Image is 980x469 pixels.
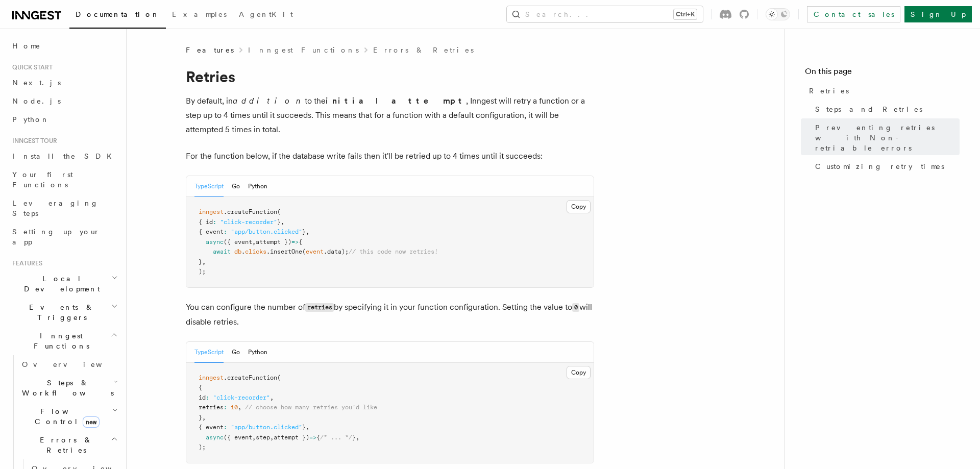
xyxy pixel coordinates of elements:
span: Home [12,41,41,51]
span: Retries [809,86,849,96]
span: Next.js [12,79,61,87]
span: clicks [245,248,266,255]
span: inngest [199,374,224,381]
span: { [199,384,202,391]
span: ({ event [224,238,252,245]
button: TypeScript [194,342,224,363]
span: : [224,424,227,431]
button: Events & Triggers [8,298,120,327]
button: Python [248,342,267,363]
a: Python [8,110,120,129]
span: event [306,248,324,255]
span: , [270,394,274,401]
span: , [252,238,256,245]
span: "app/button.clicked" [231,228,302,235]
span: Local Development [8,274,111,294]
span: Your first Functions [12,170,73,189]
span: { event [199,424,224,431]
span: // choose how many retries you'd like [245,404,377,411]
a: Steps and Retries [811,100,960,118]
span: , [281,218,284,226]
a: Sign Up [904,6,972,22]
button: Go [232,176,240,197]
a: AgentKit [233,3,299,28]
span: inngest [199,208,224,215]
button: Inngest Functions [8,327,120,355]
a: Node.js [8,92,120,110]
h1: Retries [186,67,594,86]
a: Inngest Functions [248,45,359,55]
span: async [206,434,224,441]
span: , [270,434,274,441]
span: Steps & Workflows [18,378,114,398]
span: "click-recorder" [213,394,270,401]
span: Flow Control [18,406,112,427]
span: Examples [172,10,227,18]
button: Copy [567,366,591,379]
span: .data); [324,248,349,255]
em: addition [233,96,305,106]
span: , [202,258,206,265]
span: } [302,228,306,235]
p: For the function below, if the database write fails then it'll be retried up to 4 times until it ... [186,149,594,163]
span: Overview [22,360,127,368]
span: // this code now retries! [349,248,438,255]
span: Inngest Functions [8,331,110,351]
span: "app/button.clicked" [231,424,302,431]
span: "click-recorder" [220,218,277,226]
span: step [256,434,270,441]
span: await [213,248,231,255]
span: => [291,238,299,245]
button: Errors & Retries [18,431,120,459]
a: Contact sales [807,6,900,22]
span: } [302,424,306,431]
span: } [199,414,202,421]
a: Your first Functions [8,165,120,194]
span: { [299,238,302,245]
span: ); [199,268,206,275]
span: .createFunction [224,208,277,215]
span: => [309,434,316,441]
span: } [199,258,202,265]
a: Leveraging Steps [8,194,120,223]
span: Customizing retry times [815,161,944,171]
button: Go [232,342,240,363]
span: Inngest tour [8,137,57,145]
a: Examples [166,3,233,28]
span: Events & Triggers [8,302,111,323]
p: You can configure the number of by specifying it in your function configuration. Setting the valu... [186,300,594,329]
span: } [352,434,356,441]
span: .insertOne [266,248,302,255]
span: Node.js [12,97,61,105]
h4: On this page [805,65,960,82]
span: , [306,424,309,431]
span: , [252,434,256,441]
span: .createFunction [224,374,277,381]
button: Local Development [8,269,120,298]
span: : [206,394,209,401]
span: { event [199,228,224,235]
a: Errors & Retries [373,45,474,55]
code: 0 [572,303,579,312]
span: Install the SDK [12,152,118,160]
span: . [241,248,245,255]
span: Python [12,115,50,124]
span: async [206,238,224,245]
span: ( [302,248,306,255]
span: ( [277,374,281,381]
span: Leveraging Steps [12,199,99,217]
span: , [306,228,309,235]
span: Errors & Retries [18,435,111,455]
button: Search...Ctrl+K [507,6,703,22]
a: Install the SDK [8,147,120,165]
span: Features [8,259,42,267]
a: Retries [805,82,960,100]
span: ( [277,208,281,215]
span: Quick start [8,63,53,71]
span: db [234,248,241,255]
span: ); [199,443,206,451]
span: Documentation [76,10,160,18]
a: Preventing retries with Non-retriable errors [811,118,960,157]
strong: initial attempt [326,96,466,106]
button: Flow Controlnew [18,402,120,431]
